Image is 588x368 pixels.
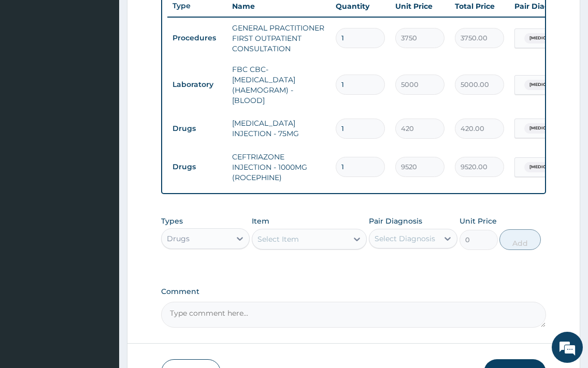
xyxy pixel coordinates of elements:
[19,52,42,78] img: d_794563401_company_1708531726252_794563401
[227,59,331,111] td: FBC CBC-[MEDICAL_DATA] (HAEMOGRAM) - [BLOOD]
[460,216,497,226] label: Unit Price
[524,162,573,172] span: [MEDICAL_DATA]
[60,115,143,219] span: We're online!
[227,18,331,59] td: GENERAL PRACTITIONER FIRST OUTPATIENT CONSULTATION
[227,113,331,144] td: [MEDICAL_DATA] INJECTION - 75MG
[5,252,197,288] textarea: Type your message and hit 'Enter'
[54,58,174,71] div: Chat with us now
[524,123,573,134] span: [MEDICAL_DATA]
[252,216,269,226] label: Item
[524,33,573,43] span: [MEDICAL_DATA]
[524,80,573,90] span: [MEDICAL_DATA]
[369,216,422,226] label: Pair Diagnosis
[499,229,541,250] button: Add
[257,234,299,244] div: Select Item
[167,28,227,48] td: Procedures
[167,157,227,176] td: Drugs
[161,217,183,226] label: Types
[170,5,195,30] div: Minimize live chat window
[375,233,435,244] div: Select Diagnosis
[161,287,546,296] label: Comment
[167,75,227,94] td: Laboratory
[167,233,190,244] div: Drugs
[227,146,331,188] td: CEFTRIAZONE INJECTION - 1000MG (ROCEPHINE)
[167,119,227,138] td: Drugs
